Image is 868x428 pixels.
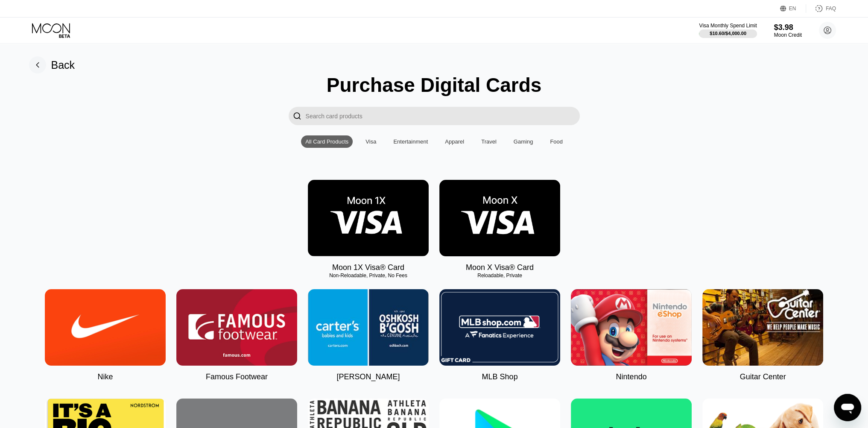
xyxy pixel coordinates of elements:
[441,135,468,148] div: Apparel
[439,273,560,278] div: Reloadable, Private
[97,372,113,381] div: Nike
[393,138,428,145] div: Entertainment
[365,138,376,145] div: Visa
[389,135,432,148] div: Entertainment
[308,273,429,278] div: Non-Reloadable, Private, No Fees
[550,138,563,145] div: Food
[509,135,538,148] div: Gaming
[293,111,301,121] div: 
[305,138,348,145] div: All Card Products
[301,135,353,148] div: All Card Products
[834,394,861,421] iframe: Nút để khởi chạy cửa sổ nhắn tin
[327,73,542,97] div: Purchase Digital Cards
[481,138,497,145] div: Travel
[289,107,306,125] div: 
[699,23,757,29] div: Visa Monthly Spend Limit
[826,6,836,12] div: FAQ
[616,372,646,381] div: Nintendo
[332,263,404,272] div: Moon 1X Visa® Card
[361,135,380,148] div: Visa
[774,32,802,38] div: Moon Credit
[780,4,806,13] div: EN
[206,372,268,381] div: Famous Footwear
[806,4,836,13] div: FAQ
[789,6,796,12] div: EN
[514,138,533,145] div: Gaming
[306,107,580,125] input: Search card products
[29,56,75,73] div: Back
[739,372,786,381] div: Guitar Center
[699,23,757,38] div: Visa Monthly Spend Limit$10.60/$4,000.00
[774,23,802,32] div: $3.98
[336,372,400,381] div: [PERSON_NAME]
[710,31,746,36] div: $10.60 / $4,000.00
[445,138,464,145] div: Apparel
[482,372,517,381] div: MLB Shop
[546,135,567,148] div: Food
[477,135,501,148] div: Travel
[466,263,534,272] div: Moon X Visa® Card
[51,59,75,71] div: Back
[774,23,802,38] div: $3.98Moon Credit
